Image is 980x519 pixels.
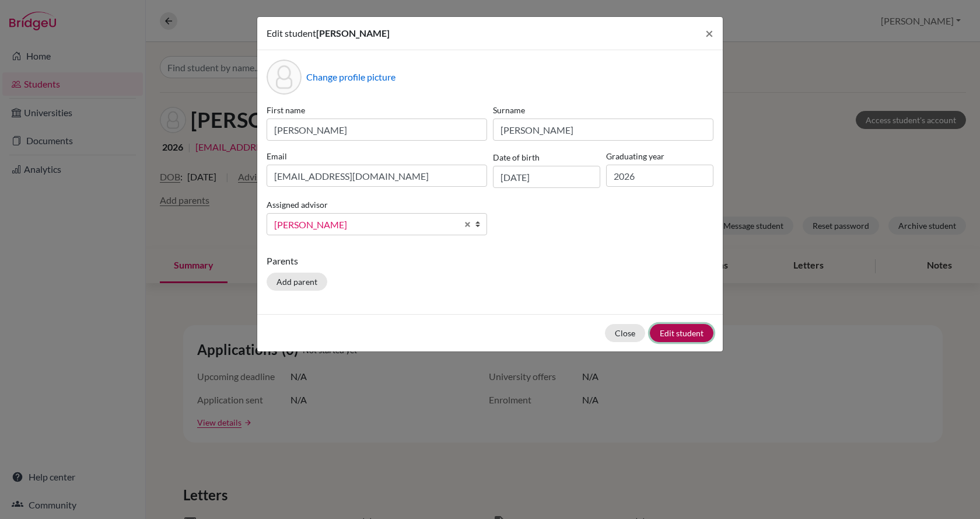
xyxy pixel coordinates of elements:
[493,151,540,163] label: Date of birth
[493,166,600,188] input: dd/mm/yyyy
[267,27,316,39] span: Edit student
[274,217,457,232] span: [PERSON_NAME]
[267,254,713,268] p: Parents
[267,150,487,162] label: Email
[316,27,390,39] span: [PERSON_NAME]
[267,104,487,116] label: First name
[267,273,327,291] button: Add parent
[696,17,723,50] button: Close
[267,198,328,211] label: Assigned advisor
[605,324,645,342] button: Close
[705,25,713,41] span: ×
[606,150,713,162] label: Graduating year
[493,104,713,116] label: Surname
[267,60,302,95] div: Profile picture
[650,324,713,342] button: Edit student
